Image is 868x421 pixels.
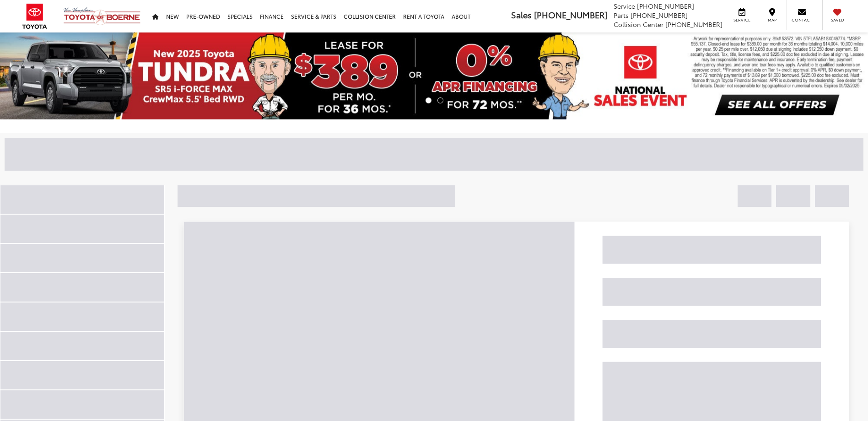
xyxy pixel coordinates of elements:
span: Service [732,17,752,23]
span: [PHONE_NUMBER] [534,9,607,21]
span: [PHONE_NUMBER] [665,20,722,29]
span: Parts [614,11,629,20]
span: Map [762,17,782,23]
span: Collision Center [614,20,663,29]
span: Service [614,1,635,11]
img: Vic Vaughan Toyota of Boerne [63,7,141,26]
span: Contact [792,17,812,23]
span: Saved [827,17,847,23]
span: [PHONE_NUMBER] [637,1,694,11]
span: [PHONE_NUMBER] [631,11,688,20]
span: Sales [511,9,532,21]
